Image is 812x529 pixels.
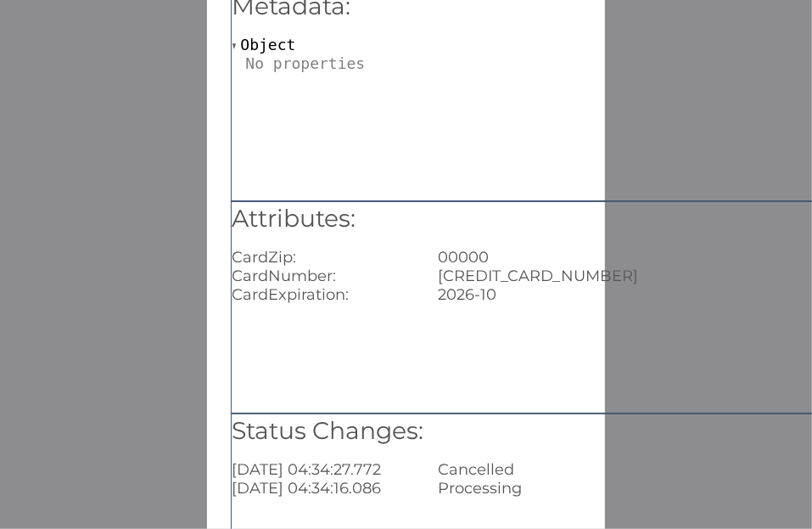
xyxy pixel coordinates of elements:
div: CardExpiration: [219,285,425,304]
span: Object [240,36,295,53]
div: [DATE] 04:34:16.086 [219,479,425,498]
div: CardZip: [219,248,425,267]
div: CardNumber: [219,267,425,285]
div: [DATE] 04:34:27.772 [219,460,425,479]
